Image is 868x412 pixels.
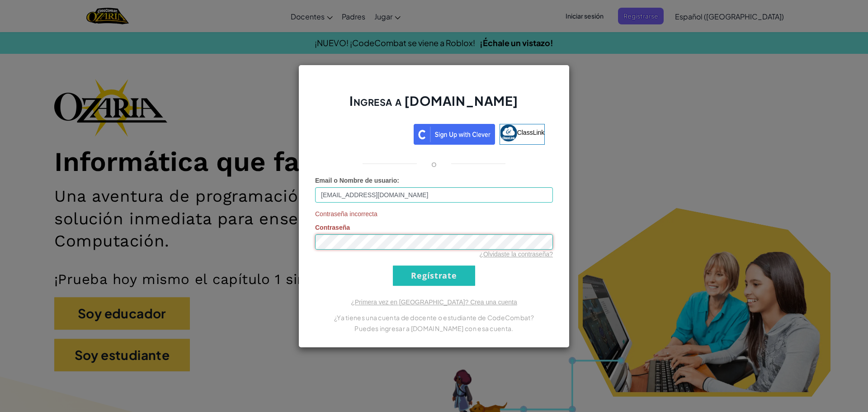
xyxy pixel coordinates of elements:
img: classlink-logo-small.png [500,124,517,142]
iframe: Botón de Acceder con Google [319,123,414,143]
a: ¿Olvidaste la contraseña? [479,251,553,258]
input: Regístrate [393,265,475,286]
span: ClassLink [517,128,545,136]
h2: Ingresa a [DOMAIN_NAME] [315,92,553,118]
span: Email o Nombre de usuario [315,177,397,184]
p: o [431,158,437,169]
span: Contraseña [315,224,350,231]
a: ¿Primera vez en [GEOGRAPHIC_DATA]? Crea una cuenta [351,298,517,306]
p: Puedes ingresar a [DOMAIN_NAME] con esa cuenta. [315,323,553,334]
span: Contraseña incorrecta [315,209,553,218]
label: : [315,176,399,185]
img: clever_sso_button@2x.png [414,124,495,145]
p: ¿Ya tienes una cuenta de docente o estudiante de CodeCombat? [315,312,553,323]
